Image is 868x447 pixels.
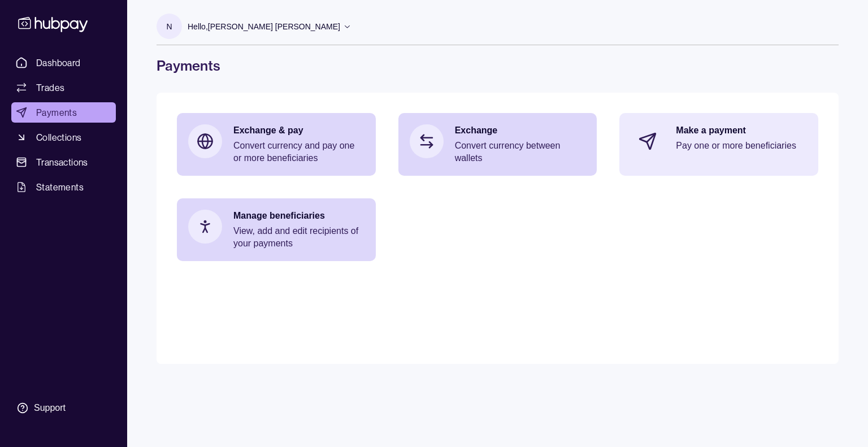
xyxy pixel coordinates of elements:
a: Manage beneficiariesView, add and edit recipients of your payments [177,198,376,261]
p: Exchange & pay [233,124,364,137]
p: Convert currency and pay one or more beneficiaries [233,140,364,164]
p: Hello, [PERSON_NAME] [PERSON_NAME] [188,20,340,33]
a: Support [11,396,116,420]
a: Payments [11,102,116,123]
a: Transactions [11,152,116,172]
a: Dashboard [11,53,116,73]
span: Statements [36,180,84,194]
a: Collections [11,127,116,147]
a: Exchange & payConvert currency and pay one or more beneficiaries [177,113,376,176]
p: N [166,20,172,33]
div: Support [34,402,66,414]
a: Make a paymentPay one or more beneficiaries [619,113,818,170]
p: Exchange [455,124,586,137]
a: ExchangeConvert currency between wallets [398,113,597,176]
h1: Payments [157,57,839,75]
span: Trades [36,81,64,94]
a: Trades [11,77,116,98]
p: Manage beneficiaries [233,210,364,222]
p: View, add and edit recipients of your payments [233,225,364,250]
span: Payments [36,106,77,119]
p: Convert currency between wallets [455,140,586,164]
span: Dashboard [36,56,81,70]
p: Make a payment [676,124,807,137]
a: Statements [11,177,116,197]
p: Pay one or more beneficiaries [676,140,807,152]
span: Collections [36,131,81,144]
span: Transactions [36,155,88,169]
